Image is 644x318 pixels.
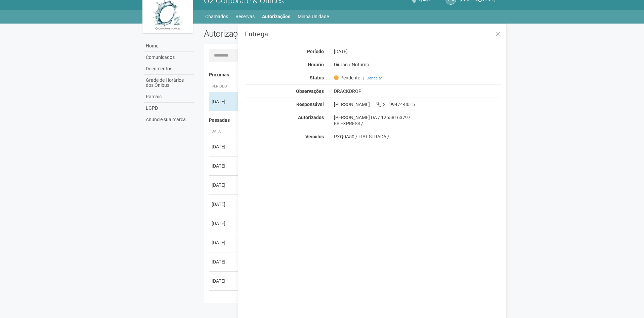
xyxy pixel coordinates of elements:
[262,12,290,21] a: Autorizações
[298,115,324,120] strong: Autorizados
[212,220,237,227] div: [DATE]
[296,89,324,94] strong: Observações
[212,163,237,169] div: [DATE]
[144,63,194,75] a: Documentos
[329,88,507,94] div: DRACKDROP
[334,134,502,140] div: PXQ0A50 / FIAT STRADA /
[212,182,237,188] div: [DATE]
[329,101,507,107] div: [PERSON_NAME] 21 99474-8015
[209,81,239,92] th: Período
[307,49,324,54] strong: Período
[329,62,507,68] div: Diurno / Noturno
[310,75,324,80] strong: Status
[144,40,194,52] a: Home
[235,12,255,21] a: Reservas
[298,12,329,21] a: Minha Unidade
[334,114,502,120] div: [PERSON_NAME] DA / 12658163797
[144,103,194,114] a: LGPD
[212,201,237,208] div: [DATE]
[308,62,324,67] strong: Horário
[144,91,194,103] a: Ramais
[212,239,237,246] div: [DATE]
[209,72,497,77] h4: Próximas
[329,48,507,55] div: [DATE]
[212,98,237,105] div: [DATE]
[334,75,360,81] span: Pendente
[334,120,502,127] div: FS EXPRESS /
[212,258,237,265] div: [DATE]
[144,52,194,63] a: Comunicados
[212,278,237,284] div: [DATE]
[209,118,497,123] h4: Passadas
[144,75,194,91] a: Grade de Horários dos Ônibus
[367,76,382,80] a: Cancelar
[205,12,228,21] a: Chamados
[305,134,324,139] strong: Veículos
[144,114,194,125] a: Anuncie sua marca
[363,76,364,80] span: |
[209,126,239,137] th: Data
[212,297,237,304] div: [DATE]
[212,143,237,150] div: [DATE]
[296,102,324,107] strong: Responsável
[204,29,348,39] h2: Autorizações
[245,31,501,37] h3: Entrega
